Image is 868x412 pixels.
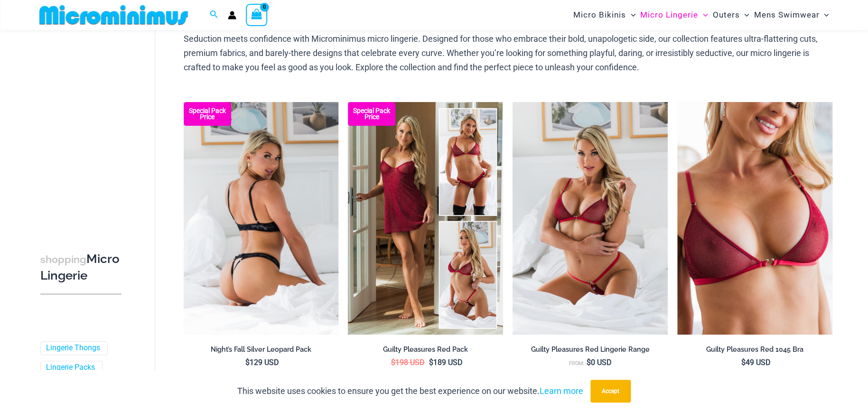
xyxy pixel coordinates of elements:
p: Seduction meets confidence with Microminimus micro lingerie. Designed for those who embrace their... [184,32,832,74]
span: Menu Toggle [739,3,749,27]
a: Micro LingerieMenu ToggleMenu Toggle [638,3,710,27]
a: Lingerie Thongs [46,343,100,353]
a: Learn more [540,386,583,396]
span: Micro Lingerie [640,3,698,27]
span: Menu Toggle [698,3,708,27]
span: shopping [40,253,86,265]
b: Special Pack Price [348,108,395,120]
span: $ [586,358,590,367]
a: View Shopping Cart, empty [246,4,268,26]
a: Account icon link [228,11,236,19]
a: Guilty Pleasures Red 1045 Bra 01Guilty Pleasures Red 1045 Bra 02Guilty Pleasures Red 1045 Bra 02 [677,102,832,335]
span: From: [569,360,584,366]
img: Guilty Pleasures Red Collection Pack F [348,102,503,335]
span: Outers [712,3,739,27]
iframe: TrustedSite Certified [40,32,126,222]
span: $ [245,358,250,367]
h2: Night’s Fall Silver Leopard Pack [184,345,339,354]
a: Guilty Pleasures Red 1045 Bra [677,345,832,357]
a: Search icon link [210,9,218,21]
span: Menu Toggle [819,3,829,27]
b: Special Pack Price [184,108,231,120]
a: Guilty Pleasures Red Pack [348,345,503,357]
h2: Guilty Pleasures Red 1045 Bra [677,345,832,354]
a: Nights Fall Silver Leopard 1036 Bra 6046 Thong 09v2 Nights Fall Silver Leopard 1036 Bra 6046 Thon... [184,102,339,335]
h3: Micro Lingerie [40,251,121,284]
span: $ [391,358,395,367]
img: Nights Fall Silver Leopard 1036 Bra 6046 Thong 11 [184,102,339,335]
bdi: 189 USD [429,358,463,367]
span: $ [429,358,433,367]
a: OutersMenu ToggleMenu Toggle [710,3,751,27]
img: MM SHOP LOGO FLAT [36,4,192,26]
h2: Guilty Pleasures Red Lingerie Range [513,345,668,354]
h2: Guilty Pleasures Red Pack [348,345,503,354]
span: $ [741,358,746,367]
span: Micro Bikinis [573,3,626,27]
img: Guilty Pleasures Red 1045 Bra 01 [677,102,832,335]
a: Guilty Pleasures Red Lingerie Range [513,345,668,357]
bdi: 49 USD [741,358,771,367]
nav: Site Navigation [569,1,833,28]
a: Night’s Fall Silver Leopard Pack [184,345,339,357]
a: Guilty Pleasures Red Collection Pack F Guilty Pleasures Red Collection Pack BGuilty Pleasures Red... [348,102,503,335]
bdi: 0 USD [586,358,611,367]
bdi: 198 USD [391,358,425,367]
a: Micro BikinisMenu ToggleMenu Toggle [571,3,638,27]
p: This website uses cookies to ensure you get the best experience on our website. [237,384,583,398]
span: Mens Swimwear [754,3,819,27]
img: Guilty Pleasures Red 1045 Bra 689 Micro 05 [513,102,668,335]
button: Accept [590,380,631,403]
span: Menu Toggle [626,3,635,27]
a: Guilty Pleasures Red 1045 Bra 689 Micro 05Guilty Pleasures Red 1045 Bra 689 Micro 06Guilty Pleasu... [513,102,668,335]
bdi: 129 USD [245,358,279,367]
a: Lingerie Packs [46,363,95,373]
a: Mens SwimwearMenu ToggleMenu Toggle [751,3,831,27]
